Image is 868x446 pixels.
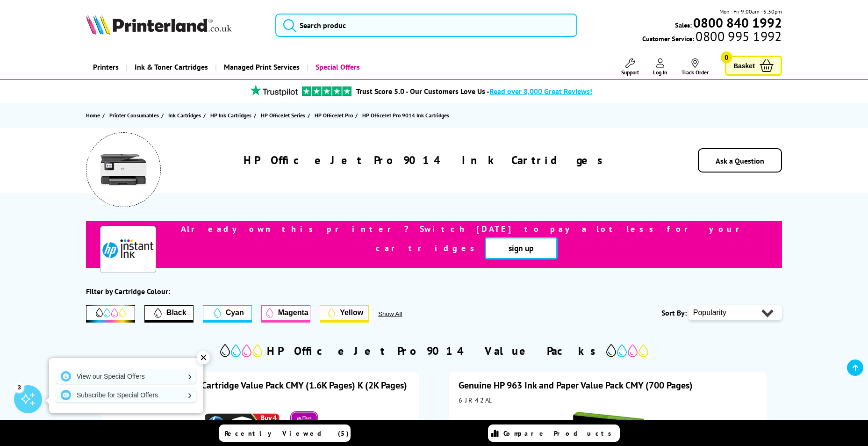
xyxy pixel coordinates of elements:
[315,110,353,120] span: HP OfficeJet Pro
[653,58,667,76] a: Log In
[56,369,196,384] a: View our Special Offers
[716,156,764,165] a: Ask a Question
[86,110,102,120] a: Home
[681,58,709,76] a: Track Order
[485,237,558,259] a: sign up
[503,429,617,438] span: Compare Products
[166,309,187,317] span: Black
[135,55,208,79] span: Ink & Toner Cartridges
[203,305,252,323] button: Cyan
[126,55,215,79] a: Ink & Toner Cartridges
[226,309,244,317] span: Cyan
[111,396,409,404] div: 3YP35AE
[621,69,639,76] span: Support
[362,112,449,119] span: HP OfficeJet Pro 9014 Ink Cartridges
[86,55,126,79] a: Printers
[661,308,687,317] span: Sort By:
[267,344,602,358] h2: HP OfficeJet Pro 9014 Value Packs
[219,424,351,442] a: Recently Viewed (5)
[302,86,352,96] img: trustpilot rating
[261,110,308,120] a: HP OfficeJet Series
[246,85,302,96] img: trustpilot rating
[459,396,757,404] div: 6JR42AE
[100,226,156,273] img: HPInstantInk-Logo-2020.png
[215,55,307,79] a: Managed Print Services
[692,18,782,27] a: 0800 840 1992
[721,51,732,63] span: 0
[653,69,667,76] span: Log In
[621,58,639,76] a: Support
[356,86,592,96] a: Trust Score 5.0 - Our Customers Love Us -Read over 8,000 Great Reviews!
[719,7,782,16] span: Mon - Fri 9:00am - 5:30pm
[144,305,194,323] button: Filter by Black
[489,86,592,96] span: Read over 8,000 Great Reviews!
[14,382,24,392] div: 3
[109,110,161,120] a: Printer Consumables
[86,14,263,36] a: Printerland Logo
[261,305,310,323] button: Magenta
[225,429,349,438] span: Recently Viewed (5)
[56,388,196,403] a: Subscribe for Special Offers
[459,379,693,391] a: Genuine HP 963 Ink and Paper Value Pack CMY (700 Pages)
[210,110,251,120] span: HP Ink Cartridges
[275,14,577,37] input: Search produc
[694,32,782,41] span: 0800 995 1992
[244,153,609,167] h1: HP OfficeJet Pro 9014 Ink Cartridges
[111,379,407,391] a: Genuine HP 963XL Ink Cartridge Value Pack CMY (1.6K Pages) K (2K Pages)
[100,146,147,193] img: HP OfficeJet Pro 9014 Multifunction Printer Ink Cartridges
[181,223,753,253] b: Already own this printer? Switch [DATE] to pay a lot less for your cartridges
[340,309,363,317] span: Yellow
[197,351,210,364] div: ✕
[86,287,170,296] div: Filter by Cartridge Colour:
[261,110,305,120] span: HP OfficeJet Series
[210,110,254,120] a: HP Ink Cartridges
[278,309,308,317] span: Magenta
[168,110,201,120] span: Ink Cartridges
[168,110,203,120] a: Ink Cartridges
[693,14,782,31] b: 0800 840 1992
[109,110,159,120] span: Printer Consumables
[488,424,620,442] a: Compare Products
[725,56,782,76] a: Basket 0
[315,110,355,120] a: HP OfficeJet Pro
[86,14,232,35] img: Printerland Logo
[642,32,782,43] span: Customer Service:
[733,59,755,72] span: Basket
[320,305,369,323] button: Yellow
[378,310,427,317] button: Show All
[675,21,692,29] span: Sales:
[307,55,367,79] a: Special Offers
